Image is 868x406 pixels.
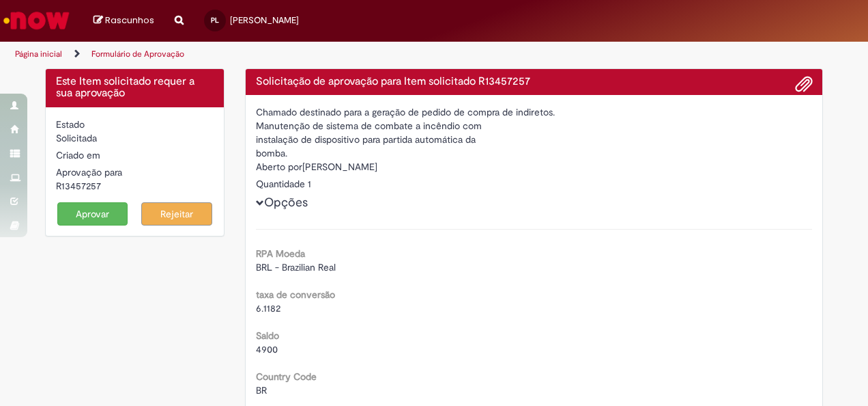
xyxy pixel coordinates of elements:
[56,148,100,162] label: Criado em
[57,202,128,226] button: Aprovar
[15,49,62,59] a: Página inicial
[256,160,813,177] div: [PERSON_NAME]
[256,288,335,301] b: taxa de conversão
[91,49,184,59] a: Formulário de Aprovação
[256,247,305,260] b: RPA Moeda
[10,42,568,67] ul: Trilhas de página
[56,76,214,100] h4: Este Item solicitado requer a sua aprovação
[256,105,813,119] div: Chamado destinado para a geração de pedido de compra de indiretos.
[141,202,212,226] button: Rejeitar
[256,302,280,314] span: 6.1182
[56,165,122,179] label: Aprovação para
[256,384,267,396] span: BR
[1,7,72,34] img: ServiceNow
[211,16,219,25] span: PL
[256,343,278,355] span: 4900
[256,146,813,160] div: bomba.
[93,14,154,27] a: Rascunhos
[256,160,302,174] label: Aberto por
[256,370,317,383] b: Country Code
[256,329,279,342] b: Saldo
[256,76,813,88] h4: Solicitação de aprovação para Item solicitado R13457257
[256,133,813,146] div: instalação de dispositivo para partida automática da
[256,261,336,273] span: BRL - Brazilian Real
[256,177,813,191] div: Quantidade 1
[230,14,299,26] span: [PERSON_NAME]
[256,119,813,133] div: Manutenção de sistema de combate a incêndio com
[56,118,85,131] label: Estado
[56,131,214,145] div: Solicitada
[56,179,214,193] div: R13457257
[105,14,154,27] span: Rascunhos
